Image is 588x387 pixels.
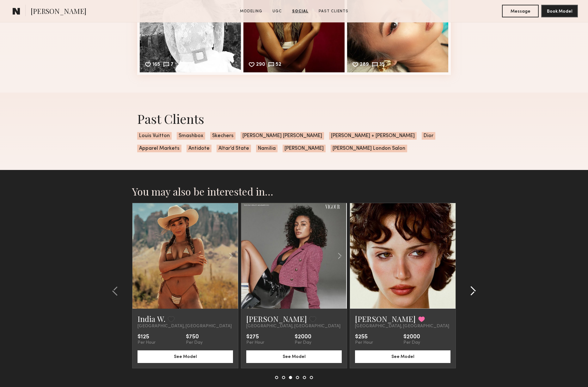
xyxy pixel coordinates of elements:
[152,62,160,68] div: 165
[355,340,373,345] div: Per Hour
[186,340,203,345] div: Per Day
[295,334,311,340] div: $2000
[237,9,265,14] a: Modeling
[138,340,156,345] div: Per Hour
[171,62,174,68] div: 7
[379,62,385,68] div: 35
[502,5,539,17] button: Message
[331,145,407,152] span: [PERSON_NAME] London Salon
[177,132,205,140] span: Smashbox
[403,334,420,340] div: $2000
[241,132,324,140] span: [PERSON_NAME] [PERSON_NAME]
[246,324,340,329] span: [GEOGRAPHIC_DATA], [GEOGRAPHIC_DATA]
[246,350,342,363] button: See Model
[403,340,420,345] div: Per Day
[187,145,211,152] span: Antidote
[210,132,236,140] span: Skechers
[138,350,233,363] button: See Model
[246,354,342,359] a: See Model
[541,8,578,14] a: Book Model
[256,145,278,152] span: Namilia
[138,354,233,359] a: See Model
[355,334,373,340] div: $255
[217,145,251,152] span: Altar’d State
[270,9,285,14] a: UGC
[355,354,450,359] a: See Model
[290,9,311,14] a: Social
[355,314,416,324] a: [PERSON_NAME]
[422,132,435,140] span: Dior
[541,5,578,17] button: Book Model
[329,132,417,140] span: [PERSON_NAME] + [PERSON_NAME]
[138,314,165,324] a: India W.
[132,185,456,198] h2: You may also be interested in…
[295,340,311,345] div: Per Day
[138,324,232,329] span: [GEOGRAPHIC_DATA], [GEOGRAPHIC_DATA]
[138,334,156,340] div: $125
[246,340,264,345] div: Per Hour
[276,62,281,68] div: 52
[137,132,172,140] span: Louis Vuitton
[256,62,265,68] div: 290
[137,145,181,152] span: Apparel Markets
[355,324,449,329] span: [GEOGRAPHIC_DATA], [GEOGRAPHIC_DATA]
[137,110,451,127] div: Past Clients
[316,9,351,14] a: Past Clients
[360,62,369,68] div: 289
[186,334,203,340] div: $750
[246,334,264,340] div: $275
[355,350,450,363] button: See Model
[246,314,307,324] a: [PERSON_NAME]
[31,6,86,17] span: [PERSON_NAME]
[283,145,326,152] span: [PERSON_NAME]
